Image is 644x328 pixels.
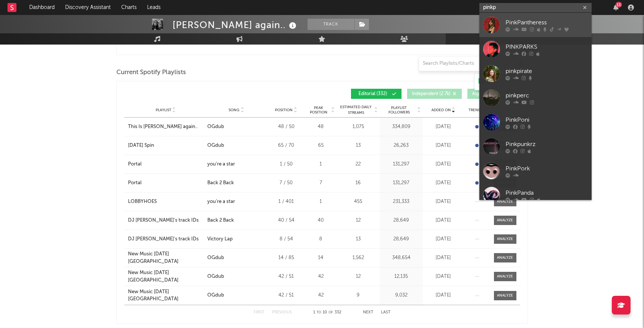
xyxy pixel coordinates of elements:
[128,142,204,149] a: [DATE] Spin
[128,217,199,224] div: DJ [PERSON_NAME]'s track IDs
[351,89,402,99] button: Editorial(332)
[307,254,335,262] div: 14
[382,292,421,299] div: 9,032
[382,198,421,206] div: 231,333
[269,273,303,280] div: 42 / 51
[479,61,592,86] a: pinkpirate
[412,92,451,96] span: Independent ( 2.7k )
[382,106,416,115] span: Playlist Followers
[207,123,224,131] div: OGdub
[128,236,199,243] div: DJ [PERSON_NAME]'s track IDs
[382,254,421,262] div: 348,654
[128,217,204,224] a: DJ [PERSON_NAME]'s track IDs
[382,179,421,187] div: 131,297
[506,91,588,100] div: pinkperc
[207,254,224,262] div: OGdub
[128,179,204,187] a: Portal
[363,310,373,315] button: Next
[479,110,592,134] a: PinkPoni
[425,161,462,168] div: [DATE]
[307,292,335,299] div: 42
[128,123,204,131] a: This Is [PERSON_NAME] again..
[307,273,335,280] div: 42
[269,254,303,262] div: 14 / 85
[506,18,588,27] div: PinkPantheress
[506,67,588,76] div: pinkpirate
[339,236,378,243] div: 13
[356,92,390,96] span: Editorial ( 332 )
[128,288,204,303] a: New Music [DATE] [GEOGRAPHIC_DATA]
[269,198,303,206] div: 1 / 401
[381,310,391,315] button: Last
[254,310,265,315] button: First
[506,140,588,149] div: Pinkpunkrz
[116,68,186,77] span: Current Spotify Playlists
[307,308,348,317] div: 1 10 332
[128,236,204,243] a: DJ [PERSON_NAME]'s track IDs
[425,236,462,243] div: [DATE]
[479,159,592,183] a: PinkPork
[329,311,333,314] span: of
[506,164,588,173] div: PinkPork
[382,123,421,131] div: 334,809
[382,236,421,243] div: 28,649
[269,142,303,149] div: 65 / 70
[339,217,378,224] div: 12
[479,86,592,110] a: pinkperc
[425,142,462,149] div: [DATE]
[307,106,330,115] span: Peak Position
[207,179,234,187] div: Back 2 Back
[479,134,592,159] a: Pinkpunkrz
[128,123,198,131] div: This Is [PERSON_NAME] again..
[207,161,235,168] div: you're a star
[269,217,303,224] div: 40 / 54
[339,198,378,206] div: 455
[307,123,335,131] div: 48
[207,292,224,299] div: OGdub
[468,108,481,112] span: Trend
[156,108,171,112] span: Playlist
[128,161,141,168] div: Portal
[479,183,592,207] a: PinkPanda
[506,115,588,124] div: PinkPoni
[307,142,335,149] div: 65
[207,198,235,206] div: you're a star
[308,19,354,30] button: Track
[269,236,303,243] div: 8 / 54
[128,250,204,265] a: New Music [DATE] [GEOGRAPHIC_DATA]
[425,273,462,280] div: [DATE]
[339,292,378,299] div: 9
[425,217,462,224] div: [DATE]
[382,217,421,224] div: 28,649
[472,92,509,96] span: Algorithmic ( 1.9k )
[307,236,335,243] div: 8
[307,198,335,206] div: 1
[269,161,303,168] div: 1 / 50
[275,108,293,112] span: Position
[419,56,512,71] input: Search Playlists/Charts
[339,142,378,149] div: 13
[173,19,298,31] div: [PERSON_NAME] again..
[616,2,622,7] div: 13
[307,161,335,168] div: 1
[128,198,157,206] div: LOBBYHOES
[479,3,592,12] input: Search for artists
[339,179,378,187] div: 16
[207,273,224,280] div: OGdub
[128,198,204,206] a: LOBBYHOES
[207,217,234,224] div: Back 2 Back
[425,198,462,206] div: [DATE]
[128,269,204,284] a: New Music [DATE] [GEOGRAPHIC_DATA]
[320,42,324,45] span: to
[407,89,462,99] button: Independent(2.7k)
[339,254,378,262] div: 1,562
[229,108,239,112] span: Song
[339,161,378,168] div: 22
[506,188,588,197] div: PinkPanda
[479,37,592,61] a: PINKPARKS
[330,42,334,45] span: of
[425,179,462,187] div: [DATE]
